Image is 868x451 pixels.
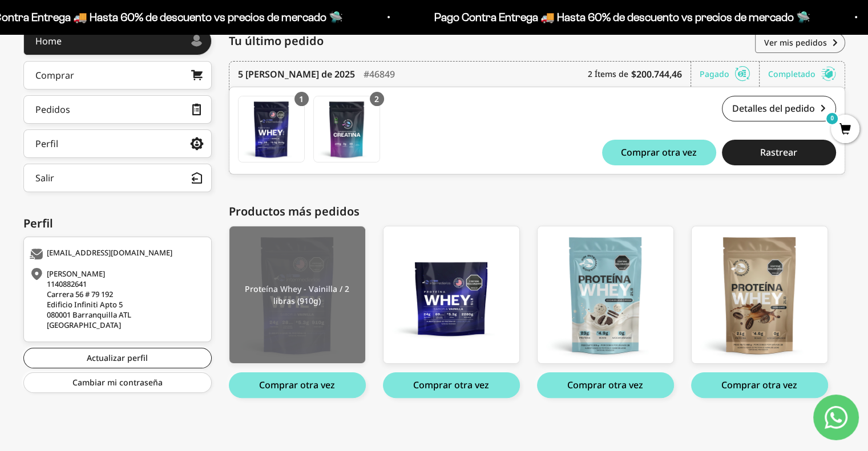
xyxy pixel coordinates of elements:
div: #46849 [364,62,395,87]
a: Proteína Whey - Cookies & Cream - Cookies & Cream / 2 libras (910g) [537,226,674,364]
div: Productos más pedidos [229,203,845,220]
img: whey_cafe_2lb_large.png [692,226,827,363]
div: Perfil [35,139,58,148]
div: 2 Ítems de [588,62,691,87]
div: Home [35,36,62,46]
img: whey_vainilla_5LB_FRONT_721e078d-1151-453d-b962-29ac940577fa_large.png [383,226,519,363]
mark: 0 [825,112,839,125]
a: Ver mis pedidos [755,32,845,53]
button: Comprar otra vez [383,372,520,398]
span: Comprar otra vez [621,148,697,157]
div: Completado [768,62,836,87]
div: Comprar [35,71,74,80]
a: Cambiar mi contraseña [23,372,212,393]
a: Proteína Whey - Vainilla - Vainilla / 5 libras (2280g) [383,226,520,364]
button: Comprar otra vez [537,372,674,398]
img: Translation missing: es.Proteína Whey - Vainilla / 2 libras (910g) [239,96,304,162]
time: 5 [PERSON_NAME] de 2025 [238,67,355,81]
div: 2 [370,92,384,106]
button: Rastrear [722,140,836,165]
div: [PERSON_NAME] 1140882641 Carrera 56 # 79 192 Edificio Infiniti Apto 5 080001 Barranquilla ATL [GE... [30,269,203,330]
button: Comprar otra vez [691,372,828,398]
span: Tu último pedido [229,32,324,50]
div: Pedidos [35,105,70,114]
img: Translation missing: es.Creatina Monohidrato [314,96,380,162]
a: Proteína Whey - Vainilla / 2 libras (910g) [238,96,305,162]
a: Creatina Monohidrato [313,96,380,162]
div: Salir [35,173,54,182]
div: Perfil [23,215,212,232]
img: whey_vainilla_front_1_808bbad8-c402-4f8a-9e09-39bf23c86e38_large.png [229,226,365,363]
span: Rastrear [760,148,797,157]
a: Proteína Whey - Vainilla / 2 libras (910g) [229,226,366,364]
a: 0 [831,124,859,136]
a: Detalles del pedido [722,96,836,121]
a: Pedidos [23,95,212,124]
div: Pagado [700,62,760,87]
div: [EMAIL_ADDRESS][DOMAIN_NAME] [30,249,203,260]
button: Comprar otra vez [229,372,366,398]
p: Pago Contra Entrega 🚚 Hasta 60% de descuento vs precios de mercado 🛸 [433,8,809,26]
a: Comprar [23,61,212,90]
a: Proteína Whey -Café - Café / 2 libras (910g) [691,226,828,364]
div: 1 [294,92,309,106]
a: Home [23,27,212,55]
b: $200.744,46 [631,67,682,81]
a: Actualizar perfil [23,348,212,368]
button: Salir [23,164,212,192]
button: Comprar otra vez [602,140,716,165]
img: whey-cc_2LBS_large.png [538,226,673,363]
a: Perfil [23,129,212,158]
